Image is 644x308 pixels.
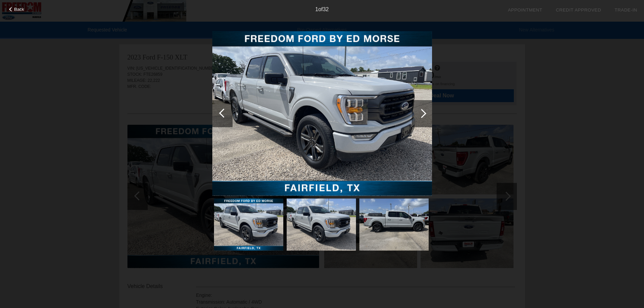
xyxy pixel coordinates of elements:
[14,7,24,12] span: Back
[323,6,329,12] span: 32
[615,7,637,13] a: Trade-In
[287,198,356,251] img: 2.jpg
[556,7,601,13] a: Credit Approved
[508,7,542,13] a: Appointment
[315,6,318,12] span: 1
[214,198,283,251] img: 1.jpg
[359,198,429,251] img: 3.jpg
[212,31,432,196] img: 1.jpg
